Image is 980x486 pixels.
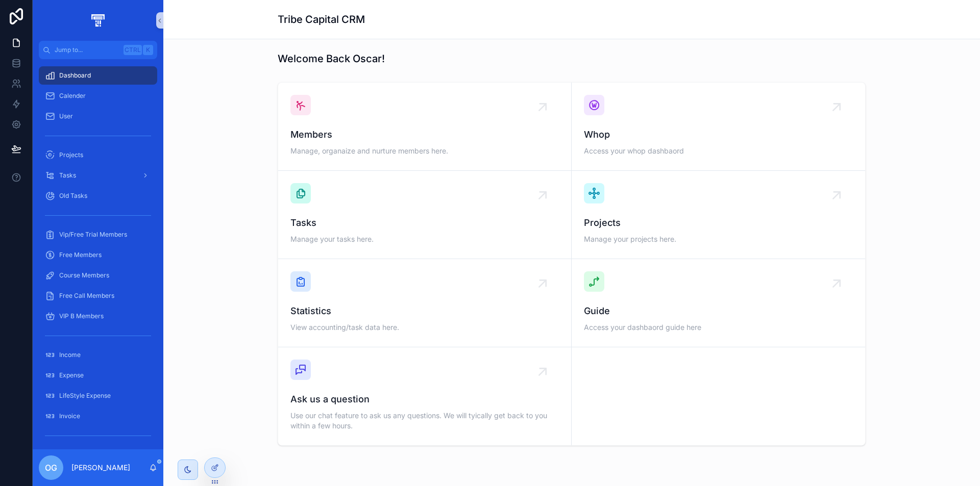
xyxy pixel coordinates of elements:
[39,107,157,125] a: User
[55,46,119,54] span: Jump to...
[59,412,80,420] span: Invoice
[278,171,572,259] a: TasksManage your tasks here.
[290,127,559,142] span: Members
[39,66,157,85] a: Dashboard
[59,351,81,359] span: Income
[39,366,157,385] a: Expense
[39,407,157,425] a: Invoice
[59,71,91,80] span: Dashboard
[39,146,157,164] a: Projects
[144,46,152,54] span: K
[124,45,142,55] span: Ctrl
[584,216,853,230] span: Projects
[33,59,163,449] div: scrollable content
[89,12,106,29] img: App logo
[572,83,865,171] a: WhopAccess your whop dashbaord
[59,292,114,300] span: Free Call Members
[71,463,130,473] p: [PERSON_NAME]
[584,127,853,142] span: Whop
[290,234,559,244] span: Manage your tasks here.
[59,271,109,279] span: Course Members
[278,52,385,66] h1: Welcome Back Oscar!
[39,41,157,59] button: Jump to...CtrlK
[584,304,853,318] span: Guide
[39,166,157,185] a: Tasks
[290,322,559,332] span: View accounting/task data here.
[45,462,57,474] span: OG
[59,192,87,200] span: Old Tasks
[278,12,365,27] h1: Tribe Capital CRM
[572,259,865,347] a: GuideAccess your dashbaord guide here
[278,83,572,171] a: MembersManage, organaize and nurture members here.
[290,304,559,318] span: Statistics
[39,387,157,405] a: LifeStyle Expense
[39,346,157,364] a: Income
[59,312,104,320] span: VIP B Members
[59,392,111,400] span: LifeStyle Expense
[278,347,572,445] a: Ask us a questionUse our chat feature to ask us any questions. We will tyically get back to you w...
[290,411,559,431] span: Use our chat feature to ask us any questions. We will tyically get back to you within a few hours.
[39,187,157,205] a: Old Tasks
[572,171,865,259] a: ProjectsManage your projects here.
[584,146,853,156] span: Access your whop dashbaord
[278,259,572,347] a: StatisticsView accounting/task data here.
[39,87,157,105] a: Calender
[290,146,559,156] span: Manage, organaize and nurture members here.
[59,171,76,180] span: Tasks
[39,225,157,244] a: Vip/Free Trial Members
[59,92,86,100] span: Calender
[290,216,559,230] span: Tasks
[59,112,73,120] span: User
[59,231,127,239] span: Vip/Free Trial Members
[39,246,157,264] a: Free Members
[290,392,559,406] span: Ask us a question
[584,234,853,244] span: Manage your projects here.
[39,307,157,325] a: VIP B Members
[39,266,157,285] a: Course Members
[59,251,102,259] span: Free Members
[59,151,83,159] span: Projects
[584,322,853,332] span: Access your dashbaord guide here
[39,287,157,305] a: Free Call Members
[59,371,84,379] span: Expense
